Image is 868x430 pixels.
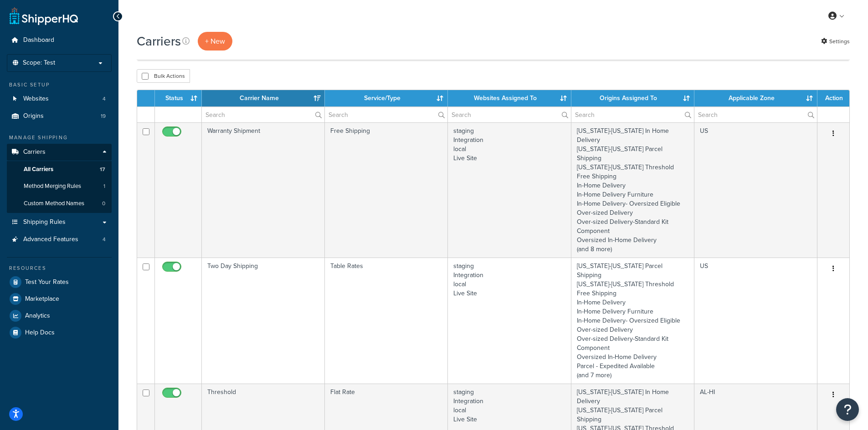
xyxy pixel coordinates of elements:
td: Free Shipping [325,122,448,258]
th: Websites Assigned To: activate to sort column ascending [448,90,571,106]
li: Websites [7,91,112,107]
span: 4 [103,236,106,243]
a: Websites 4 [7,91,112,107]
button: Open Resource Center [836,398,859,421]
span: 0 [102,200,105,207]
h1: Carriers [137,32,181,50]
input: Search [694,107,817,122]
span: Shipping Rules [23,218,66,226]
span: Custom Method Names [24,200,84,207]
th: Carrier Name: activate to sort column ascending [202,90,325,106]
span: 19 [101,112,106,120]
input: Search [325,107,447,122]
a: Help Docs [7,324,112,341]
span: Test Your Rates [25,278,69,286]
a: Test Your Rates [7,274,112,290]
a: Custom Method Names 0 [7,195,112,212]
a: Dashboard [7,32,112,49]
span: 1 [103,182,105,190]
span: Dashboard [23,36,54,44]
span: Marketplace [25,295,59,303]
td: staging Integration local Live Site [448,122,571,258]
li: Carriers [7,144,112,213]
span: Advanced Features [23,236,78,243]
a: Carriers [7,144,112,161]
th: Status: activate to sort column ascending [155,90,202,106]
div: Resources [7,264,112,272]
span: 4 [103,95,106,103]
a: Method Merging Rules 1 [7,178,112,195]
div: Basic Setup [7,81,112,89]
td: [US_STATE]-[US_STATE] In Home Delivery [US_STATE]-[US_STATE] Parcel Shipping [US_STATE]-[US_STATE... [571,122,694,258]
span: Carriers [23,148,46,156]
li: Method Merging Rules [7,178,112,195]
th: Origins Assigned To: activate to sort column ascending [571,90,694,106]
span: Help Docs [25,329,55,337]
a: Shipping Rules [7,214,112,231]
th: Applicable Zone: activate to sort column ascending [694,90,817,106]
td: Two Day Shipping [202,258,325,384]
li: All Carriers [7,161,112,178]
input: Search [202,107,324,122]
span: Analytics [25,312,50,320]
a: Marketplace [7,291,112,307]
span: All Carriers [24,166,53,173]
button: + New [198,32,232,51]
td: Warranty Shipment [202,122,325,258]
li: Custom Method Names [7,195,112,212]
div: Manage Shipping [7,134,112,142]
span: Origins [23,112,44,120]
a: Origins 19 [7,108,112,125]
span: Method Merging Rules [24,182,81,190]
input: Search [448,107,570,122]
td: staging Integration local Live Site [448,258,571,384]
span: Websites [23,95,49,103]
a: Settings [821,35,850,48]
a: Advanced Features 4 [7,231,112,248]
a: Analytics [7,308,112,324]
td: US [694,122,817,258]
span: 17 [100,166,105,173]
td: [US_STATE]-[US_STATE] Parcel Shipping [US_STATE]-[US_STATE] Threshold Free Shipping In-Home Deliv... [571,258,694,384]
td: US [694,258,817,384]
span: Scope: Test [23,59,55,67]
li: Origins [7,108,112,125]
th: Action [817,90,849,106]
a: All Carriers 17 [7,161,112,178]
li: Advanced Features [7,231,112,248]
th: Service/Type: activate to sort column ascending [325,90,448,106]
a: ShipperHQ Home [10,7,78,25]
td: Table Rates [325,258,448,384]
button: Bulk Actions [137,69,190,83]
input: Search [571,107,694,122]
